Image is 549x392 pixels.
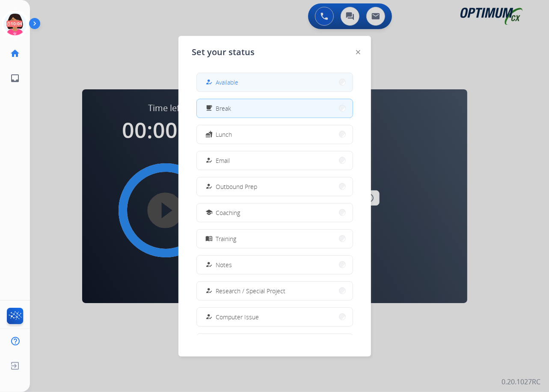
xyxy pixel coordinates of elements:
button: Available [197,73,353,91]
mat-icon: free_breakfast [205,105,212,112]
mat-icon: home [10,48,20,59]
img: close-button [356,50,360,54]
mat-icon: how_to_reg [205,183,212,190]
span: Set your status [192,46,255,58]
mat-icon: how_to_reg [205,287,212,295]
span: Lunch [216,130,232,139]
button: Outbound Prep [197,177,353,196]
p: 0.20.1027RC [502,377,540,387]
span: Research / Special Project [216,286,286,295]
button: Training [197,230,353,248]
mat-icon: how_to_reg [205,157,212,164]
mat-icon: how_to_reg [205,261,212,268]
span: Computer Issue [216,312,259,321]
span: Email [216,156,230,165]
span: Outbound Prep [216,182,258,191]
span: Available [216,78,239,87]
mat-icon: fastfood [205,131,212,138]
mat-icon: menu_book [205,235,212,242]
button: Lunch [197,125,353,144]
button: Break [197,99,353,118]
button: Internet Issue [197,334,353,352]
mat-icon: how_to_reg [205,313,212,321]
button: Research / Special Project [197,282,353,300]
button: Email [197,151,353,170]
button: Computer Issue [197,308,353,326]
span: Break [216,104,231,113]
mat-icon: how_to_reg [205,79,212,86]
span: Coaching [216,208,240,217]
span: Notes [216,260,232,269]
span: Training [216,234,237,243]
button: Notes [197,256,353,274]
mat-icon: school [205,209,212,216]
button: Coaching [197,203,353,222]
mat-icon: inbox [10,73,20,83]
